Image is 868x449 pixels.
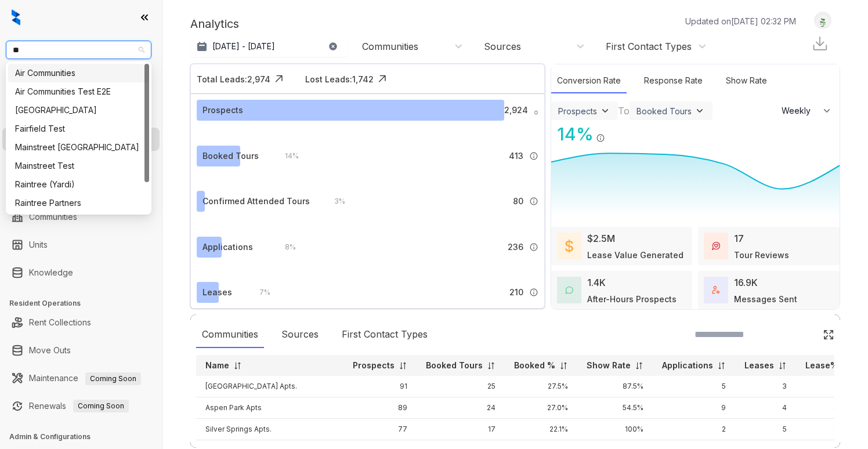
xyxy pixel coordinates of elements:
[796,397,860,419] td: 4.0%
[796,419,860,440] td: 6.0%
[551,121,594,147] div: 14 %
[529,151,538,161] img: Info
[343,397,417,419] td: 89
[2,155,160,179] li: Collections
[29,394,129,418] a: RenewalsComing Soon
[8,64,149,82] div: Air Communities
[577,376,653,397] td: 87.5%
[605,123,623,140] img: Click Icon
[29,205,77,229] a: Communities
[2,205,160,229] li: Communities
[374,70,391,88] img: Click Icon
[735,419,796,440] td: 5
[487,361,496,370] img: sorting
[336,321,433,348] div: First Contact Types
[505,376,577,397] td: 27.5%
[2,233,160,256] li: Units
[15,178,142,191] div: Raintree (Yardi)
[12,9,20,26] img: logo
[587,276,606,289] div: 1.4K
[29,261,73,284] a: Knowledge
[270,70,288,88] img: Click Icon
[15,67,142,79] div: Air Communities
[8,101,149,120] div: Fairfield
[734,231,744,245] div: 17
[15,197,142,209] div: Raintree Partners
[811,35,829,52] img: Download
[565,239,573,253] img: LeaseValue
[2,128,160,151] li: Leasing
[8,82,149,101] div: Air Communities Test E2E
[2,311,160,334] li: Rent Collections
[782,105,817,117] span: Weekly
[484,40,521,53] div: Sources
[15,104,142,117] div: [GEOGRAPHIC_DATA]
[305,73,374,85] div: Lost Leads: 1,742
[558,106,597,116] div: Prospects
[618,104,630,118] div: To
[233,361,242,370] img: sorting
[276,321,324,348] div: Sources
[212,41,275,52] p: [DATE] - [DATE]
[2,394,160,418] li: Renewals
[343,376,417,397] td: 91
[565,286,573,295] img: AfterHoursConversations
[653,397,735,419] td: 9
[513,195,523,208] span: 80
[577,419,653,440] td: 100%
[202,104,243,117] div: Prospects
[509,150,523,162] span: 413
[685,15,796,27] p: Updated on [DATE] 02:32 PM
[202,241,253,254] div: Applications
[9,432,162,442] h3: Admin & Configurations
[190,36,347,57] button: [DATE] - [DATE]
[735,376,796,397] td: 3
[635,361,643,370] img: sorting
[362,40,418,53] div: Communities
[202,150,259,162] div: Booked Tours
[426,360,483,371] p: Booked Tours
[2,261,160,284] li: Knowledge
[694,105,706,117] img: ViewFilterArrow
[587,360,631,371] p: Show Rate
[343,419,417,440] td: 77
[796,376,860,397] td: 3.0%
[508,241,523,254] span: 236
[273,241,296,254] div: 8 %
[248,286,270,299] div: 7 %
[744,360,774,371] p: Leases
[662,360,713,371] p: Applications
[778,361,787,370] img: sorting
[638,68,708,93] div: Response Rate
[196,376,343,397] td: [GEOGRAPHIC_DATA] Apts.
[735,397,796,419] td: 4
[15,141,142,154] div: Mainstreet [GEOGRAPHIC_DATA]
[596,133,605,143] img: Info
[8,138,149,157] div: Mainstreet Canada
[353,360,395,371] p: Prospects
[514,360,555,371] p: Booked %
[85,372,141,385] span: Coming Soon
[720,68,773,93] div: Show Rate
[653,419,735,440] td: 2
[2,367,160,390] li: Maintenance
[798,329,808,339] img: SearchIcon
[505,419,577,440] td: 22.1%
[417,397,505,419] td: 24
[599,105,611,117] img: ViewFilterArrow
[805,360,838,371] p: Lease%
[504,104,528,117] span: 2,924
[587,231,615,245] div: $2.5M
[653,376,735,397] td: 5
[509,286,523,299] span: 210
[734,249,789,261] div: Tour Reviews
[8,120,149,138] div: Fairfield Test
[29,233,48,256] a: Units
[399,361,407,370] img: sorting
[551,68,627,93] div: Conversion Rate
[202,195,310,208] div: Confirmed Attended Tours
[823,329,834,341] img: Click Icon
[2,339,160,362] li: Move Outs
[587,249,683,261] div: Lease Value Generated
[8,157,149,175] div: Mainstreet Test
